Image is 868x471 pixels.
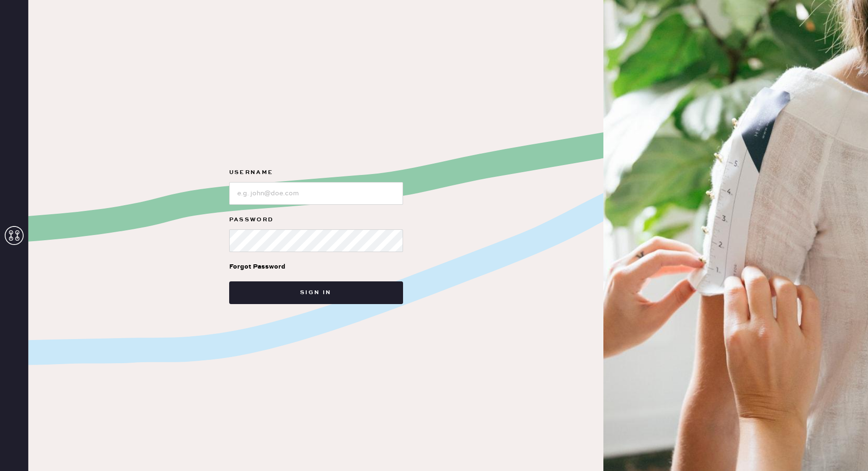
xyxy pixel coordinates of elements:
[229,214,403,226] label: Password
[229,167,403,178] label: Username
[229,262,285,272] div: Forgot Password
[229,281,403,304] button: Sign in
[229,252,285,281] a: Forgot Password
[229,182,403,205] input: e.g. john@doe.com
